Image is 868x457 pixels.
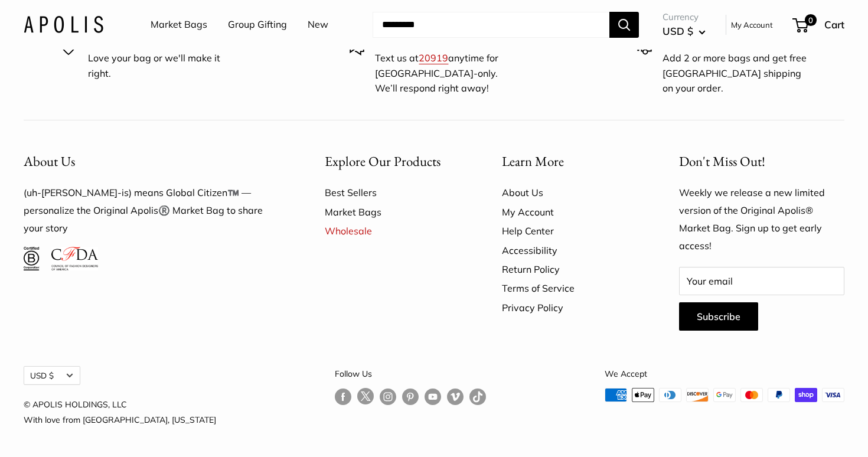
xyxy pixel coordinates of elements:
p: Add 2 or more bags and get free [GEOGRAPHIC_DATA] shipping on your order. [663,51,808,96]
a: Help Center [502,221,638,240]
a: Accessibility [502,241,638,260]
a: Follow us on Twitter [357,388,374,409]
p: Follow Us [335,366,486,381]
a: 20919 [419,52,448,64]
p: Text us at anytime for [GEOGRAPHIC_DATA]-only. We’ll respond right away! [375,51,521,96]
button: Explore Our Products [325,150,461,173]
a: Market Bags [325,203,461,221]
a: Follow us on Instagram [380,388,396,405]
button: USD $ [24,366,80,385]
a: Follow us on Vimeo [447,388,464,405]
a: My Account [731,18,773,32]
a: Follow us on Tumblr [469,388,486,405]
a: About Us [502,183,638,202]
button: About Us [24,150,283,173]
a: Terms of Service [502,279,638,298]
button: Search [609,12,639,38]
a: My Account [502,203,638,221]
a: Privacy Policy [502,298,638,317]
a: 0 Cart [794,15,844,34]
span: Cart [824,18,844,31]
span: 0 [805,14,817,26]
span: Explore Our Products [325,152,440,170]
img: Council of Fashion Designers of America Member [51,247,98,270]
img: Apolis [24,16,103,33]
p: We Accept [605,366,844,381]
img: Certified B Corporation [24,247,40,270]
p: Love your bag or we'll make it right. [88,51,234,81]
a: New [308,16,328,34]
p: Don't Miss Out! [679,150,844,173]
span: Currency [663,9,706,25]
input: Search... [373,12,609,38]
a: Follow us on Pinterest [402,388,419,405]
a: Market Bags [151,16,207,34]
a: Return Policy [502,260,638,279]
a: Follow us on Facebook [335,388,351,405]
a: Group Gifting [228,16,287,34]
a: Best Sellers [325,183,461,202]
p: (uh-[PERSON_NAME]-is) means Global Citizen™️ — personalize the Original Apolis®️ Market Bag to sh... [24,184,283,237]
p: © APOLIS HOLDINGS, LLC With love from [GEOGRAPHIC_DATA], [US_STATE] [24,397,216,427]
button: Learn More [502,150,638,173]
button: Subscribe [679,302,758,331]
p: Weekly we release a new limited version of the Original Apolis® Market Bag. Sign up to get early ... [679,184,844,255]
button: USD $ [663,22,706,41]
a: Follow us on YouTube [425,388,441,405]
span: About Us [24,152,75,170]
a: Wholesale [325,221,461,240]
span: USD $ [663,25,693,37]
span: Learn More [502,152,564,170]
